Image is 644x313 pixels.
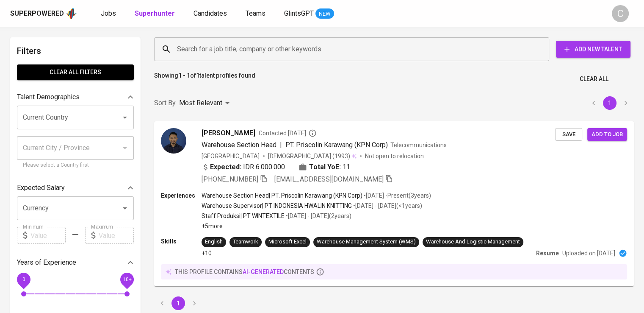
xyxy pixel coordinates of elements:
p: Staff Produksi | PT WINTEXTILE [202,212,285,220]
nav: pagination navigation [154,296,202,310]
a: Candidates [193,8,229,19]
div: C [612,5,629,22]
p: • [DATE] - Present ( 3 years ) [362,191,431,200]
span: GlintsGPT [284,9,314,17]
p: Showing of talent profiles found [154,71,255,87]
p: this profile contains contents [175,268,314,276]
a: GlintsGPT NEW [284,8,334,19]
span: [PERSON_NAME] [202,128,255,138]
button: Open [119,202,131,214]
span: Candidates [193,9,227,17]
button: Open [119,112,131,123]
a: Jobs [101,8,118,19]
p: +5 more ... [202,222,431,230]
span: Warehouse Section Head [202,141,276,149]
p: Warehouse Section Head | PT. Priscolin Karawang (KPN Corp) [202,191,362,200]
div: Warehouse Management System (WMS) [317,238,416,246]
div: Microsoft Excel [268,238,307,246]
nav: pagination navigation [586,96,634,110]
a: Teams [246,8,267,19]
span: [EMAIL_ADDRESS][DOMAIN_NAME] [274,175,384,183]
p: • [DATE] - [DATE] ( 2 years ) [285,212,351,220]
p: Talent Demographics [17,92,80,102]
div: (1993) [268,152,357,160]
button: Clear All [576,71,612,87]
span: | [280,140,282,150]
span: Contacted [DATE] [259,129,317,137]
p: Warehouse Supervisor | PT INDONESIA HWALIN KNITTING [202,201,352,210]
svg: By Batam recruiter [308,129,317,137]
span: NEW [315,10,334,18]
div: Expected Salary [17,179,134,196]
div: Superpowered [10,9,64,19]
p: +10 [202,249,212,257]
img: app logo [66,7,77,20]
span: [PHONE_NUMBER] [202,175,258,183]
div: Years of Experience [17,254,134,271]
button: page 1 [171,296,185,310]
input: Value [30,227,66,244]
button: Save [555,128,582,141]
img: a37f6138421622b24f9c77edc89f6e13.jpg [161,128,186,154]
button: page 1 [603,96,616,110]
button: Add New Talent [556,41,630,58]
div: Most Relevant [179,95,232,111]
b: Expected: [210,162,241,172]
span: 11 [343,162,350,172]
button: Clear All filters [17,64,134,80]
button: Add to job [587,128,627,141]
span: Telecommunications [390,142,447,148]
span: AI-generated [243,268,284,275]
a: Superhunter [135,8,177,19]
p: Uploaded on [DATE] [562,249,615,257]
div: IDR 6.000.000 [202,162,285,172]
div: Talent Demographics [17,89,134,106]
b: Total YoE: [309,162,341,172]
p: Most Relevant [179,98,222,108]
p: Not open to relocation [365,152,424,160]
h6: Filters [17,44,134,58]
div: [GEOGRAPHIC_DATA] [202,152,260,160]
span: Jobs [101,9,116,17]
div: Warehouse And Logistic Management [426,238,520,246]
span: Clear All filters [24,67,127,78]
div: English [205,238,223,246]
a: Superpoweredapp logo [10,7,77,20]
p: Skills [161,237,202,246]
div: Teamwork [233,238,258,246]
span: 0 [22,277,25,282]
b: 1 [196,72,199,79]
span: Clear All [580,74,608,84]
p: Years of Experience [17,257,76,268]
p: Experiences [161,191,202,200]
span: Add to job [591,130,623,140]
span: 10+ [122,277,131,282]
p: Sort By [154,98,176,108]
span: [DEMOGRAPHIC_DATA] [268,152,332,160]
p: Resume [536,249,559,257]
p: Expected Salary [17,183,65,193]
input: Value [99,227,134,244]
a: [PERSON_NAME]Contacted [DATE]Warehouse Section Head|PT. Priscolin Karawang (KPN Corp)Telecommunic... [154,121,634,286]
p: Please select a Country first [23,161,128,170]
b: 1 - 1 [178,72,190,79]
span: Add New Talent [563,44,624,55]
span: Save [559,130,578,140]
span: PT. Priscolin Karawang (KPN Corp) [285,141,388,149]
p: • [DATE] - [DATE] ( <1 years ) [352,201,422,210]
span: Teams [246,9,265,17]
b: Superhunter [135,9,175,17]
